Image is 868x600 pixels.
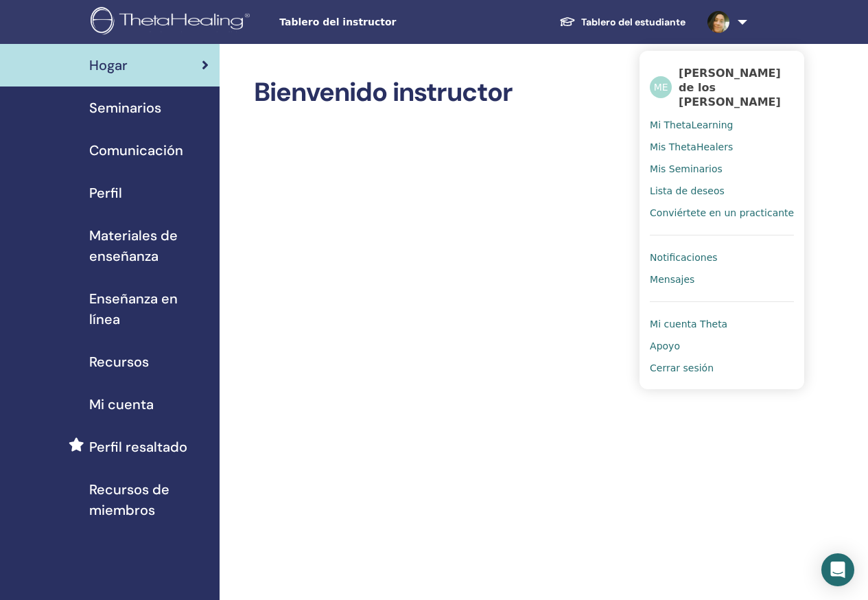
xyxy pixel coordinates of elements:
span: Comunicación [89,140,183,161]
a: Mi ThetaLearning [650,114,794,136]
img: graduation-cap-white.svg [559,16,576,27]
a: Mi cuenta Theta [650,313,794,335]
span: Mensajes [650,273,694,286]
a: Notificaciones [650,246,794,268]
img: default.jpg [707,11,729,33]
span: Recursos [89,351,149,372]
span: Hogar [89,55,128,76]
span: Mis Seminarios [650,163,723,175]
span: Seminarios [89,97,161,118]
span: Mi cuenta Theta [650,318,727,330]
a: Mensajes [650,268,794,290]
a: Apoyo [650,335,794,357]
h2: Bienvenido instructor [254,77,747,108]
span: Materiales de enseñanza [89,225,209,266]
a: Lista de deseos [650,180,794,202]
span: Conviértete en un practicante [650,207,794,219]
span: Notificaciones [650,251,717,264]
span: Mis ThetaHealers [650,141,733,153]
span: Mi cuenta [89,394,154,415]
a: ME[PERSON_NAME] de los [PERSON_NAME] [650,61,794,114]
a: Tablero del estudiante [548,10,696,35]
a: Mis Seminarios [650,158,794,180]
span: Enseñanza en línea [89,288,209,330]
span: ME [650,76,672,98]
span: Tablero del instructor [279,15,485,30]
a: Cerrar sesión [650,357,794,379]
a: Mis ThetaHealers [650,136,794,158]
span: Mi ThetaLearning [650,119,733,131]
span: Lista de deseos [650,185,725,197]
a: Conviértete en un practicante [650,202,794,224]
span: Perfil resaltado [89,437,187,457]
span: Cerrar sesión [650,362,714,374]
span: [PERSON_NAME] de los [PERSON_NAME] [679,66,794,109]
span: Apoyo [650,340,680,352]
span: Recursos de miembros [89,479,209,520]
div: Open Intercom Messenger [821,553,854,586]
span: Perfil [89,183,122,203]
img: logo.png [91,7,255,38]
